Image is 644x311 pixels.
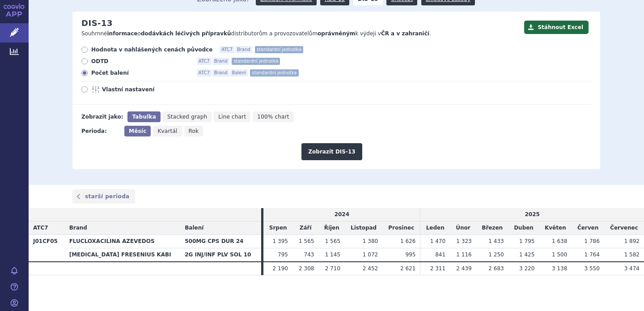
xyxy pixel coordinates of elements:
[132,114,156,120] span: Tabulka
[552,238,567,244] span: 1 638
[273,265,288,272] span: 2 190
[325,238,340,244] span: 1 565
[292,222,319,235] td: Září
[318,222,345,235] td: Říjen
[552,251,567,258] span: 1 500
[81,18,113,28] h2: DIS-13
[185,225,203,231] span: Balení
[420,208,644,221] td: 2025
[624,265,640,272] span: 3 474
[220,46,234,53] span: ATC7
[585,251,600,258] span: 1 764
[524,21,589,34] button: Stáhnout Excel
[519,265,534,272] span: 3 220
[508,222,539,235] td: Duben
[197,69,212,77] span: ATC7
[381,30,429,37] strong: ČR a v zahraničí
[299,238,314,244] span: 1 565
[476,222,508,235] td: Březen
[539,222,572,235] td: Květen
[519,238,534,244] span: 1 795
[572,222,604,235] td: Červen
[325,265,340,272] span: 2 710
[430,265,445,272] span: 2 311
[278,251,288,258] span: 795
[81,111,123,122] div: Zobrazit jako:
[363,238,378,244] span: 1 380
[299,265,314,272] span: 2 308
[301,143,362,160] button: Zobrazit DIS-13
[273,238,288,244] span: 1 395
[363,251,378,258] span: 1 072
[552,265,567,272] span: 3 138
[235,46,252,53] span: Brand
[232,58,280,65] span: standardní jednotka
[218,114,246,120] span: Line chart
[91,69,190,77] span: Počet balení
[382,222,420,235] td: Prosinec
[250,69,298,77] span: standardní jednotka
[197,58,212,65] span: ATC7
[102,86,200,93] span: Vlastní nastavení
[488,251,504,258] span: 1 250
[400,238,415,244] span: 1 626
[304,251,314,258] span: 743
[33,225,48,231] span: ATC7
[624,251,640,258] span: 1 582
[456,238,471,244] span: 1 323
[263,208,420,221] td: 2024
[91,58,190,65] span: ODTD
[363,265,378,272] span: 2 452
[450,222,476,235] td: Únor
[129,128,146,134] span: Měsíc
[91,46,212,53] span: Hodnota v nahlášených cenách původce
[180,248,261,261] th: 2G INJ/INF PLV SOL 10
[263,222,292,235] td: Srpen
[604,222,644,235] td: Červenec
[189,128,199,134] span: Rok
[65,234,181,248] th: FLUCLOXACILINA AZEVEDOS
[519,251,534,258] span: 1 425
[257,114,289,120] span: 100% chart
[488,265,504,272] span: 2 683
[180,234,261,248] th: 500MG CPS DUR 24
[69,225,87,231] span: Brand
[72,189,135,204] a: starší perioda
[585,265,600,272] span: 3 550
[29,234,65,261] th: J01CF05
[345,222,382,235] td: Listopad
[255,46,303,53] span: standardní jednotka
[420,222,450,235] td: Leden
[157,128,177,134] span: Kvartál
[456,265,471,272] span: 2 439
[141,30,231,37] strong: dodávkách léčivých přípravků
[325,251,340,258] span: 1 145
[456,251,471,258] span: 1 116
[400,265,415,272] span: 2 621
[65,248,181,261] th: [MEDICAL_DATA] FRESENIUS KABI
[318,30,355,37] strong: oprávněným
[405,251,415,258] span: 995
[230,69,248,77] span: Balení
[488,238,504,244] span: 1 433
[435,251,445,258] span: 841
[585,238,600,244] span: 1 786
[624,238,640,244] span: 1 892
[81,30,520,38] p: Souhrnné o distributorům a provozovatelům k výdeji v .
[107,30,138,37] strong: informace
[167,114,207,120] span: Stacked graph
[212,69,229,77] span: Brand
[430,238,445,244] span: 1 470
[212,58,229,65] span: Brand
[81,126,120,136] div: Perioda:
